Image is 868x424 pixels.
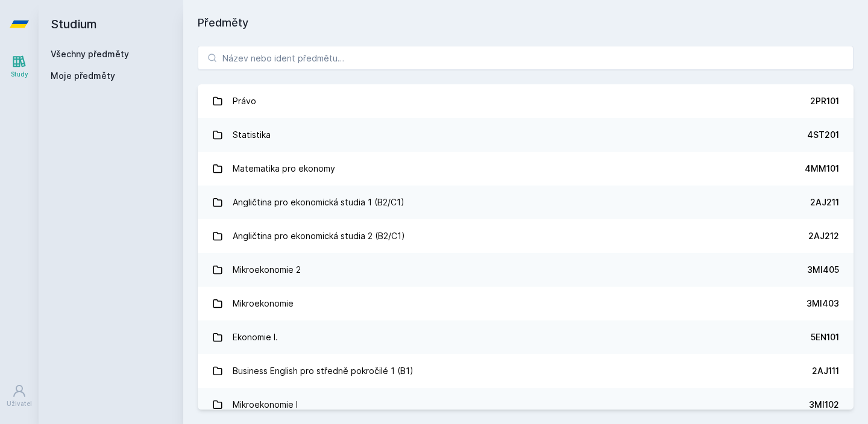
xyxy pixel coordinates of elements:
div: 3MI403 [807,298,839,310]
div: Statistika [233,123,271,147]
div: Angličtina pro ekonomická studia 1 (B2/C1) [233,190,404,214]
div: 2PR101 [810,95,839,107]
div: 2AJ111 [812,365,839,377]
a: Mikroekonomie 2 3MI405 [198,253,854,287]
a: Právo 2PR101 [198,84,854,118]
div: Angličtina pro ekonomická studia 2 (B2/C1) [233,224,405,248]
span: Moje předměty [51,70,115,82]
div: Právo [233,89,256,113]
a: Mikroekonomie I 3MI102 [198,388,854,422]
div: Study [11,70,28,79]
a: Angličtina pro ekonomická studia 2 (B2/C1) 2AJ212 [198,219,854,253]
div: Mikroekonomie 2 [233,258,301,282]
div: 5EN101 [811,331,839,343]
a: Angličtina pro ekonomická studia 1 (B2/C1) 2AJ211 [198,185,854,219]
div: Business English pro středně pokročilé 1 (B1) [233,359,414,383]
div: Matematika pro ekonomy [233,157,335,181]
div: 2AJ211 [810,196,839,208]
div: 4MM101 [805,163,839,175]
h1: Předměty [198,14,854,31]
div: 3MI102 [809,399,839,411]
div: Uživatel [7,399,32,408]
a: Matematika pro ekonomy 4MM101 [198,152,854,185]
a: Všechny předměty [51,49,129,59]
div: 2AJ212 [808,230,839,242]
div: 4ST201 [807,129,839,141]
a: Uživatel [2,378,36,414]
a: Ekonomie I. 5EN101 [198,320,854,354]
a: Business English pro středně pokročilé 1 (B1) 2AJ111 [198,354,854,388]
a: Study [2,48,36,85]
div: Mikroekonomie I [233,393,298,417]
div: 3MI405 [807,264,839,276]
a: Mikroekonomie 3MI403 [198,287,854,320]
div: Ekonomie I. [233,325,278,349]
input: Název nebo ident předmětu… [198,46,854,70]
a: Statistika 4ST201 [198,118,854,152]
div: Mikroekonomie [233,291,294,316]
